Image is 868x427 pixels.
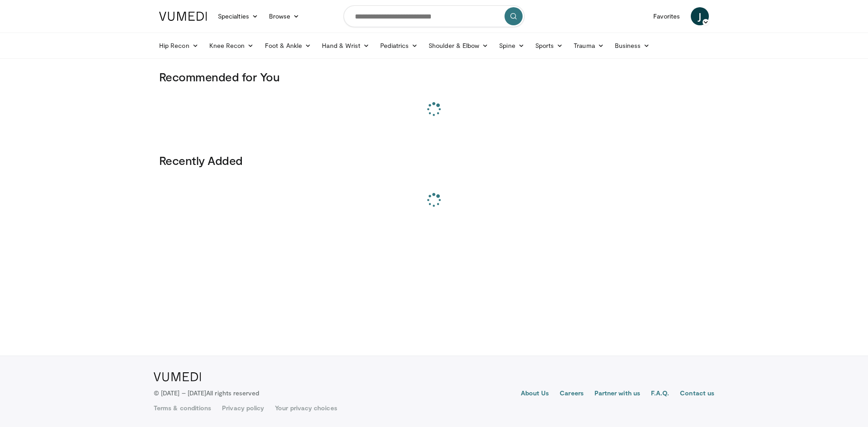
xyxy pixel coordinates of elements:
a: Foot & Ankle [259,37,317,55]
a: Hand & Wrist [316,37,375,55]
a: Terms & conditions [154,404,211,413]
a: Browse [264,7,305,25]
a: Sports [530,37,569,55]
a: Hip Recon [154,37,204,55]
a: Pediatrics [375,37,423,55]
a: Shoulder & Elbow [423,37,494,55]
a: Privacy policy [222,404,264,413]
input: Search topics, interventions [344,5,524,27]
a: Contact us [680,389,714,399]
a: Business [609,37,656,55]
a: J [691,7,709,25]
img: VuMedi Logo [154,372,201,381]
a: Trauma [568,37,609,55]
img: VuMedi Logo [159,12,207,21]
p: © [DATE] – [DATE] [154,389,259,398]
span: All rights reserved [206,389,259,397]
h3: Recently Added [159,153,709,168]
a: Partner with us [594,389,640,399]
a: About Us [521,389,549,399]
a: Knee Recon [204,37,259,55]
h3: Recommended for You [159,70,709,84]
a: Favorites [648,7,685,25]
a: Spine [494,37,529,55]
a: Specialties [212,7,264,25]
a: Your privacy choices [275,404,337,413]
a: F.A.Q. [651,389,669,399]
a: Careers [560,389,584,399]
